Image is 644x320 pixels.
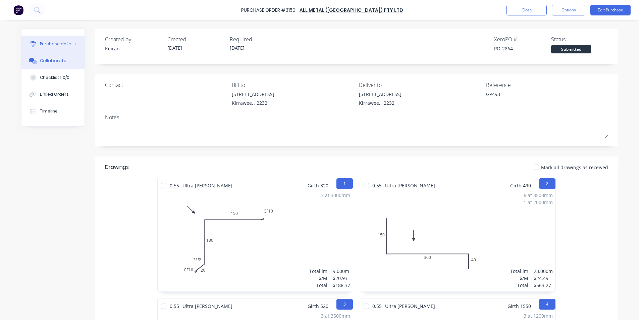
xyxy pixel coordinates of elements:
div: $563.27 [534,282,553,289]
div: Status [551,35,608,43]
div: $24.49 [534,275,553,282]
button: Checklists 0/0 [21,69,85,86]
div: Total [309,282,327,289]
div: Notes [105,113,608,121]
div: Required [230,35,287,43]
div: Total [510,282,528,289]
span: Mark all drawings as received [541,164,608,171]
div: Collaborate [40,58,66,64]
div: 23.000m [534,268,553,275]
a: All Metal ([GEOGRAPHIC_DATA]) Pty Ltd [300,7,403,13]
div: Drawings [105,163,212,171]
div: $/M [510,275,528,282]
div: Timeline [40,108,58,114]
span: [PERSON_NAME] [195,303,232,309]
div: Purchase details [40,41,76,47]
span: 0.55 [369,182,385,189]
button: 2 [539,178,555,189]
div: Kirrawee, , 2232 [359,99,401,106]
div: PO-2864 [494,45,551,52]
div: Keiran [105,45,162,52]
button: 4 [539,299,555,310]
div: Created by [105,35,162,43]
div: $188.37 [333,282,350,289]
div: Linked Orders [40,91,69,97]
span: Girth 520 [308,303,328,310]
div: Kirrawee, , 2232 [232,99,274,106]
span: 0.55 [166,303,182,310]
button: Edit Purchase [590,5,631,15]
button: Timeline [21,103,85,120]
span: 0.55 [166,182,182,189]
span: [PERSON_NAME] [397,182,435,189]
span: Girth 1550 [507,303,531,310]
div: Total lm [510,268,528,275]
button: 1 [336,178,353,189]
span: [PERSON_NAME] [195,182,232,189]
div: 3 at 1200mm [524,312,553,319]
span: Ultra [385,182,396,189]
div: 6 at 3500mm [524,192,553,199]
button: Linked Orders [21,86,85,103]
div: 3 at 3500mm [321,312,350,319]
div: Total lm [309,268,327,275]
span: Ultra [182,182,194,189]
div: Submitted [551,45,591,53]
div: Created [167,35,224,43]
span: Girth 320 [308,182,328,189]
button: Options [552,5,585,15]
div: Deliver to [359,81,481,89]
div: $/M [309,275,327,282]
span: Girth 490 [510,182,531,189]
span: [PERSON_NAME] [397,303,435,309]
div: Xero PO # [494,35,551,43]
div: [STREET_ADDRESS] [359,91,401,98]
div: 9.000m [333,268,350,275]
img: Factory [13,5,23,15]
span: 0.55 [369,303,385,310]
div: 3 at 3000mm [321,192,350,199]
div: Contact [105,81,227,89]
button: 3 [336,299,353,310]
textarea: GP493 [486,91,570,106]
div: Bill to [232,81,354,89]
button: Close [506,5,547,15]
button: Collaborate [21,52,85,69]
button: Purchase details [21,36,85,52]
div: [STREET_ADDRESS] [232,91,274,98]
span: Ultra [182,303,194,309]
span: Ultra [385,303,396,309]
div: Purchase Order #3150 - [241,7,299,14]
div: $20.93 [333,275,350,282]
div: Reference [486,81,608,89]
div: Checklists 0/0 [40,75,69,81]
div: 1 at 2000mm [524,199,553,206]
